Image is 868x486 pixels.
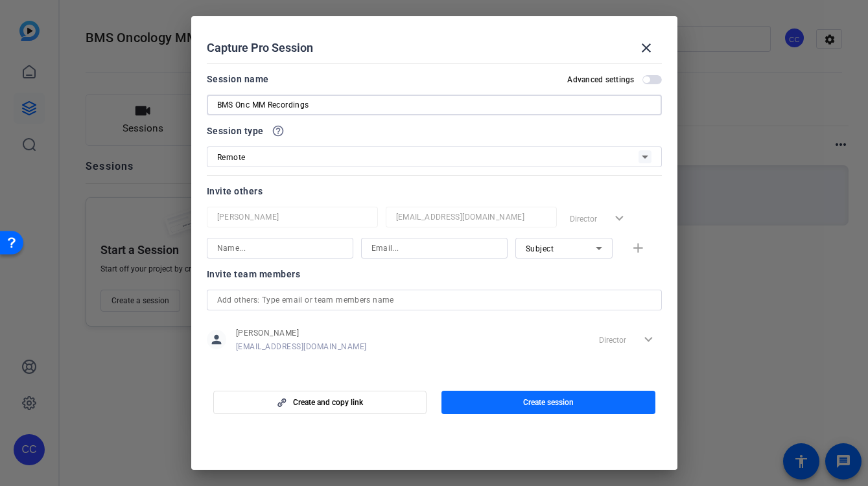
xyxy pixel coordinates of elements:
div: Invite team members [207,266,662,282]
span: Session type [207,123,264,139]
input: Name... [217,209,368,225]
span: Subject [526,244,554,253]
div: Invite others [207,183,662,199]
span: Create and copy link [293,397,363,408]
input: Enter Session Name [217,97,651,113]
input: Name... [217,240,343,256]
div: Capture Pro Session [207,32,662,64]
input: Email... [396,209,546,225]
span: [PERSON_NAME] [236,328,367,338]
mat-icon: close [639,40,654,56]
div: Session name [207,71,269,87]
span: [EMAIL_ADDRESS][DOMAIN_NAME] [236,341,367,352]
h2: Advanced settings [567,75,634,85]
input: Email... [371,240,497,256]
mat-icon: help_outline [272,124,285,137]
span: Remote [217,153,246,162]
button: Create and copy link [213,391,427,414]
button: Create session [441,391,655,414]
input: Add others: Type email or team members name [217,292,651,308]
mat-icon: person [207,330,226,349]
span: Create session [523,397,574,408]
